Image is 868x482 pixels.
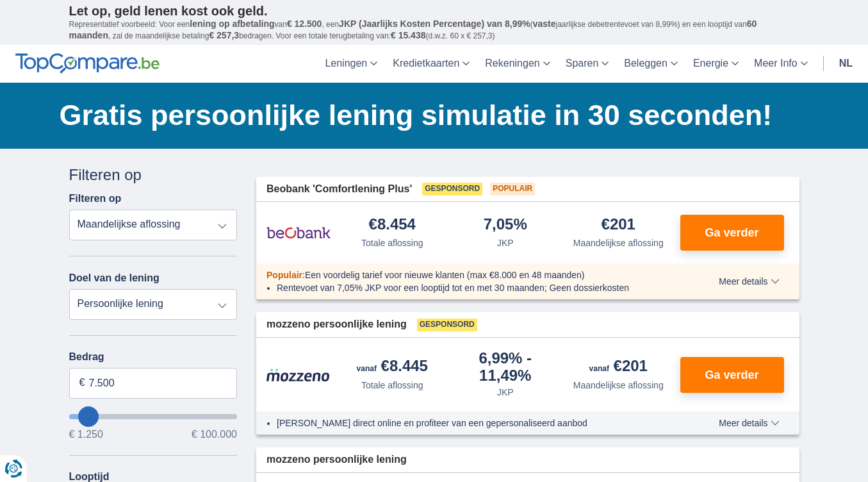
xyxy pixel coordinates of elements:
[266,317,407,332] span: mozzeno persoonlijke lening
[709,276,789,287] button: Meer details
[69,429,103,440] span: € 1.250
[266,217,331,249] img: product.pl.alt Beobank
[369,217,416,234] div: €8.454
[497,237,514,249] div: JKP
[266,182,412,197] span: Beobank 'Comfortlening Plus'
[709,418,789,428] button: Meer details
[573,237,664,249] div: Maandelijkse aflossing
[266,270,302,280] span: Populair
[192,429,237,440] span: € 100.000
[391,30,426,40] span: € 15.438
[69,19,757,40] span: 60 maanden
[277,281,672,294] li: Rentevoet van 7,05% JKP voor een looptijd tot en met 30 maanden; Geen dossierkosten
[573,379,664,392] div: Maandelijkse aflossing
[497,386,514,399] div: JKP
[719,277,779,286] span: Meer details
[256,269,682,281] div: :
[361,237,423,249] div: Totale aflossing
[484,217,527,234] div: 7,05%
[831,45,860,83] a: nl
[79,376,85,390] span: €
[60,96,799,135] h1: Gratis persoonlijke lening simulatie in 30 seconden!
[533,19,556,29] span: vaste
[287,19,322,29] span: € 12.500
[277,417,672,429] li: [PERSON_NAME] direct online en profiteer van een gepersonaliseerd aanbod
[361,379,423,392] div: Totale aflossing
[422,183,482,195] span: Gesponsord
[339,19,530,29] span: JKP (Jaarlijks Kosten Percentage) van 8,99%
[357,358,428,376] div: €8.445
[69,193,122,204] label: Filteren op
[266,453,407,467] span: mozzeno persoonlijke lening
[417,319,477,331] span: Gesponsord
[385,45,477,83] a: Kredietkaarten
[616,45,685,83] a: Beleggen
[69,351,238,363] label: Bedrag
[746,45,815,83] a: Meer Info
[680,357,784,393] button: Ga verder
[705,227,758,238] span: Ga verder
[317,45,385,83] a: Leningen
[190,19,274,29] span: lening op afbetaling
[454,351,557,383] div: 6,99%
[490,183,535,195] span: Populair
[719,419,779,428] span: Meer details
[602,217,635,234] div: €201
[209,30,239,40] span: € 257,3
[558,45,617,83] a: Sparen
[680,215,784,251] button: Ga verder
[15,53,160,74] img: TopCompare
[69,164,238,186] div: Filteren op
[69,3,799,19] p: Let op, geld lenen kost ook geld.
[705,369,758,381] span: Ga verder
[305,270,585,280] span: Een voordelig tarief voor nieuwe klanten (max €8.000 en 48 maanden)
[589,358,648,376] div: €201
[266,368,331,382] img: product.pl.alt Mozzeno
[69,19,799,42] p: Representatief voorbeeld: Voor een van , een ( jaarlijkse debetrentevoet van 8,99%) en een loopti...
[685,45,746,83] a: Energie
[477,45,557,83] a: Rekeningen
[69,272,160,284] label: Doel van de lening
[69,414,238,419] input: wantToBorrow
